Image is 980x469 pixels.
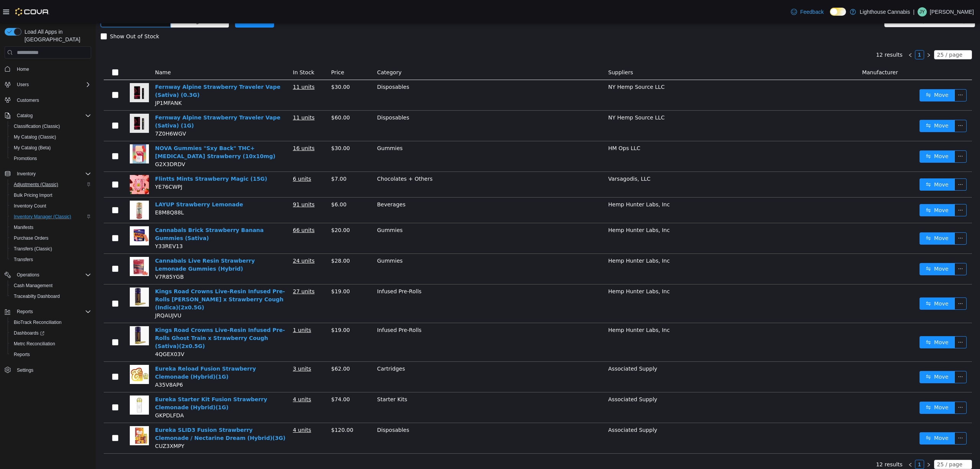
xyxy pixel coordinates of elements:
[824,66,859,78] button: icon: swapMove
[34,403,53,422] img: Eureka SLID3 Fusion Strawberry Clemonade / Nectarine Dream (Hybrid)(3G) hero shot
[59,289,86,295] span: JRQAUJVU
[824,378,859,391] button: icon: swapMove
[14,214,71,220] span: Inventory Manager (Classic)
[197,91,219,97] u: 11 units
[2,79,94,90] button: Users
[278,261,510,300] td: Infused Pre-Rolls
[513,265,574,271] span: Hemp Hunter Labs, Inc
[859,181,871,193] button: icon: ellipsis
[11,201,49,211] a: Inventory Count
[8,142,94,153] button: My Catalog (Beta)
[14,319,62,325] span: BioTrack Reconciliation
[8,280,94,291] button: Cash Management
[197,304,216,310] u: 1 units
[14,351,30,358] span: Reports
[14,192,52,198] span: Bulk Pricing Import
[59,122,180,136] a: NOVA Gummies "Sxy Back" THC+[MEDICAL_DATA] Strawberry (10x10mg)
[197,265,219,271] u: 27 units
[11,201,91,211] span: Inventory Count
[8,153,94,164] button: Promotions
[8,190,94,201] button: Bulk Pricing Import
[868,29,873,34] i: icon: down
[15,8,49,16] img: Cova
[14,65,32,74] a: Home
[17,82,29,88] span: Users
[8,179,94,190] button: Adjustments (Classic)
[59,107,90,113] span: 7Z0H6WGV
[11,281,56,290] a: Cash Management
[17,97,39,103] span: Customers
[8,254,94,265] button: Transfers
[14,80,91,89] span: Users
[14,366,36,375] a: Settings
[11,212,74,221] a: Inventory Manager (Classic)
[14,64,91,74] span: Home
[278,300,510,338] td: Infused Pre-Rolls
[11,292,63,301] a: Traceabilty Dashboard
[513,304,574,310] span: Hemp Hunter Labs, Inc
[14,181,58,188] span: Adjustments (Classic)
[2,270,94,280] button: Operations
[11,328,91,338] span: Dashboards
[59,152,171,159] a: Flintts Mints Strawberry Magic (15G)
[235,342,254,348] span: $62.00
[780,27,807,36] li: 12 results
[278,200,510,230] td: Gummies
[14,111,91,120] span: Catalog
[281,46,306,52] span: Category
[34,264,53,283] img: Kings Road Crowns Live-Resin Infused Pre-Rolls Donny Burger x Strawberry Cough (Indica)(2x0.5G) h...
[14,169,91,178] span: Inventory
[11,255,91,264] span: Transfers
[59,220,87,226] span: Y33REV13
[513,152,555,159] span: Varsagodis, LLC
[859,409,871,421] button: icon: ellipsis
[820,27,828,36] a: 1
[59,328,89,334] span: 4QGEX03V
[819,436,828,446] li: 1
[235,91,254,97] span: $60.00
[14,134,56,140] span: My Catalog (Classic)
[17,272,39,278] span: Operations
[235,122,254,128] span: $30.00
[812,439,817,444] i: icon: left
[841,27,867,36] div: 25 / page
[8,211,94,222] button: Inventory Manager (Classic)
[14,246,52,252] span: Transfers (Classic)
[278,87,510,118] td: Disposables
[59,420,89,426] span: CUZ3XMPY
[859,155,871,167] button: icon: ellipsis
[278,149,510,174] td: Chocolates + Others
[17,309,33,315] span: Reports
[513,373,562,379] span: Associated Supply
[17,66,29,72] span: Home
[766,46,802,52] span: Manufacturer
[11,122,63,131] a: Classification (Classic)
[819,27,828,36] li: 1
[859,348,871,360] button: icon: ellipsis
[59,342,160,356] a: Eureka Reload Fusion Strawberry Clemonade (Hybrid)(1G)
[11,143,91,152] span: My Catalog (Beta)
[824,313,859,325] button: icon: swapMove
[34,60,53,79] img: Fernway Alpine Strawberry Traveler Vape (Sativa) (0.3G) hero shot
[59,91,185,105] a: Fernway Alpine Strawberry Traveler Vape (Sativa) (1G)
[11,328,47,338] a: Dashboards
[197,46,219,52] span: In Stock
[14,330,44,336] span: Dashboards
[14,365,91,375] span: Settings
[14,224,33,230] span: Manifests
[11,255,36,264] a: Transfers
[11,339,58,348] a: Metrc Reconciliation
[235,46,248,52] span: Price
[11,223,36,232] a: Manifests
[11,154,40,163] a: Promotions
[34,303,53,322] img: Kings Road Crowns Live-Resin Infused Pre-Rolls Ghost Train x Strawberry Cough (Sativa)(2x0.5G) he...
[868,439,873,444] i: icon: down
[59,250,88,257] span: V7R85YGB
[8,338,94,349] button: Metrc Reconciliation
[17,367,33,373] span: Settings
[812,29,817,34] i: icon: left
[17,113,33,119] span: Catalog
[11,122,91,131] span: Classification (Classic)
[34,234,53,253] img: Cannabals Live Resin Strawberry Lemonade Gummies (Hybrid) hero shot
